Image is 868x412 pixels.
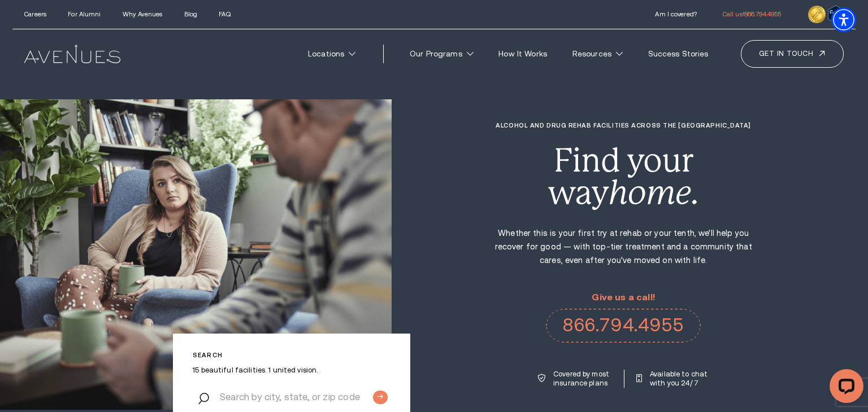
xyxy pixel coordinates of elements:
span: 866.794.4955 [744,11,781,17]
p: Covered by most insurance plans [553,370,612,388]
i: home. [609,174,699,212]
div: Accessibility Menu [831,7,856,32]
p: Search [193,352,390,359]
a: How It Works [489,43,557,64]
p: Give us a call! [546,292,701,303]
a: call 866.794.4955 [546,309,701,343]
a: call 866.794.4955 [723,11,781,17]
a: Resources [563,43,632,64]
a: Careers [24,11,46,17]
input: Submit button [373,391,388,404]
a: Covered by most insurance plans [538,370,612,388]
h1: Alcohol and Drug Rehab Facilities across the [GEOGRAPHIC_DATA] [494,122,753,129]
a: For Alumni [68,11,101,17]
a: Available to chat with you 24/7 [636,370,709,388]
a: Get in touch [741,40,844,67]
p: 15 beautiful facilities. 1 united vision. [193,366,390,375]
a: Our Programs [400,43,483,64]
p: Whether this is your first try at rehab or your tenth, we'll help you recover for good — with top... [494,226,753,267]
a: FAQ [219,11,230,17]
a: Am I covered? [655,11,696,17]
a: Why Avenues [123,11,162,17]
iframe: LiveChat chat widget [821,365,868,412]
p: Available to chat with you 24/7 [650,370,709,388]
img: clock [808,6,825,23]
div: Find your way [494,144,753,209]
a: Success Stories [638,43,718,64]
a: Locations [298,43,365,64]
a: Blog [184,11,197,17]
